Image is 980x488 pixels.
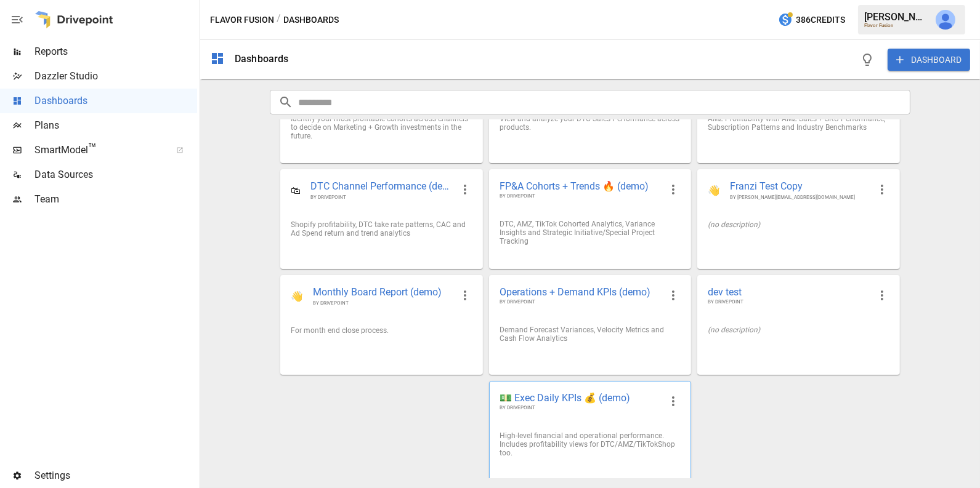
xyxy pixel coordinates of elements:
[34,69,197,84] span: Dazzler Studio
[500,286,661,298] span: Operations + Demand KPIs (demo)
[773,9,850,31] button: 386Credits
[708,114,889,132] div: AMZ Profitability with AMZ Sales + SKU Performance, Subscription Patterns and Industry Benchmarks
[500,193,661,200] span: BY DRIVEPOINT
[34,118,197,133] span: Plans
[34,192,197,207] span: Team
[34,468,197,483] span: Settings
[34,167,197,182] span: Data Sources
[291,220,472,238] div: Shopify profitability, DTC take rate patterns, CAC and Ad Spend return and trend analytics
[864,23,928,28] div: Flavor Fusion
[500,391,661,404] span: 💵 Exec Daily KPIs 💰 (demo)
[708,185,720,196] div: 👋
[928,2,963,37] button: Julie Wilton
[500,431,681,457] div: High-level financial and operational performance. Includes profitability views for DTC/AMZ/TikTok...
[796,12,845,28] span: 386 Credits
[88,141,97,156] span: ™
[500,180,661,193] span: FP&A Cohorts + Trends 🔥 (demo)
[500,220,681,246] div: DTC, AMZ, TikTok Cohorted Analytics, Variance Insights and Strategic Initiative/Special Project T...
[291,114,472,140] div: Identify your most profitable cohorts across channels to decide on Marketing + Growth investments...
[291,185,301,196] div: 🛍
[277,12,281,28] div: /
[500,298,661,306] span: BY DRIVEPOINT
[210,12,274,28] button: Flavor Fusion
[291,290,303,302] div: 👋
[936,10,955,30] img: Julie Wilton
[708,286,869,298] span: dev test
[708,298,869,306] span: BY DRIVEPOINT
[34,94,197,108] span: Dashboards
[708,326,889,334] div: (no description)
[291,326,472,335] div: For month end close process.
[313,286,452,300] span: Monthly Board Report (demo)
[500,114,681,132] div: View and analyze your DTC Sales Performance across products.
[34,143,163,158] span: SmartModel
[500,404,661,412] span: BY DRIVEPOINT
[235,53,289,65] div: Dashboards
[708,220,889,229] div: (no description)
[864,11,928,23] div: [PERSON_NAME]
[730,194,869,201] span: BY [PERSON_NAME][EMAIL_ADDRESS][DOMAIN_NAME]
[310,194,452,201] span: BY DRIVEPOINT
[34,44,197,59] span: Reports
[730,180,869,194] span: Franzi Test Copy
[888,49,970,71] button: DASHBOARD
[310,180,452,194] span: DTC Channel Performance (demo)
[500,326,681,343] div: Demand Forecast Variances, Velocity Metrics and Cash Flow Analytics
[313,300,452,306] span: BY DRIVEPOINT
